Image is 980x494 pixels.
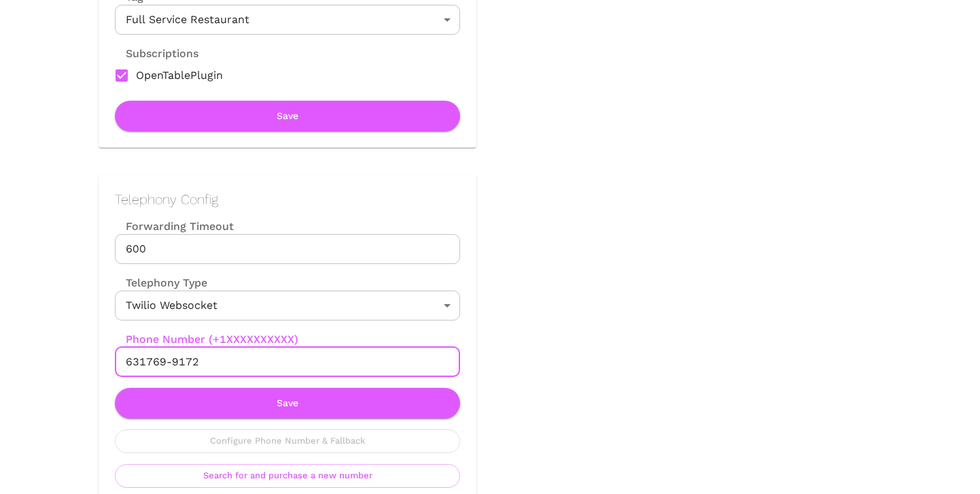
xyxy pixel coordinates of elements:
span: OpenTablePlugin [136,67,223,84]
label: Forwarding Timeout [115,218,460,234]
label: Subscriptions [115,46,198,61]
label: Telephony Type [115,275,207,291]
button: Save [115,101,460,131]
h2: Telephony Config [115,191,460,208]
label: Phone Number (+1XXXXXXXXXX) [115,331,460,347]
div: Full Service Restaurant [115,5,460,35]
button: Save [115,388,460,418]
button: Search for and purchase a new number [115,464,460,488]
div: Twilio Websocket [115,291,460,320]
